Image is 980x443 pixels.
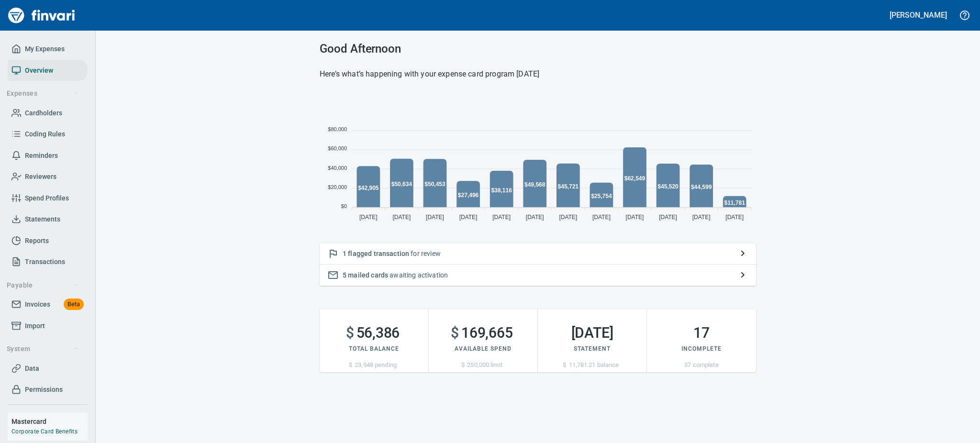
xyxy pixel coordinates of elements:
span: Cardholders [25,107,62,119]
tspan: $60,000 [328,145,347,151]
span: System [7,343,79,355]
span: 5 [343,271,346,279]
span: Expenses [7,88,79,100]
span: Payable [7,279,79,291]
span: My Expenses [25,43,65,55]
span: Reminders [25,150,58,162]
span: Statements [25,213,60,225]
span: Data [25,363,39,375]
tspan: [DATE] [426,214,444,221]
h3: Good Afternoon [320,42,756,55]
span: Permissions [25,384,63,396]
a: Spend Profiles [8,188,88,209]
p: awaiting activation [343,270,733,280]
a: Coding Rules [8,123,88,145]
a: Statements [8,209,88,230]
a: Cardholders [8,102,88,124]
tspan: [DATE] [559,214,577,221]
span: Invoices [25,299,50,310]
tspan: [DATE] [725,214,744,221]
span: Incomplete [681,345,722,352]
span: flagged transaction [348,250,409,257]
tspan: [DATE] [459,214,478,221]
tspan: [DATE] [626,214,644,221]
span: Reports [25,235,49,247]
tspan: [DATE] [492,214,511,221]
p: for review [343,249,733,258]
span: mailed cards [348,271,388,279]
span: Spend Profiles [25,192,69,204]
tspan: $0 [341,203,347,209]
span: Overview [25,65,53,77]
a: Transactions [8,251,88,273]
button: 5 mailed cards awaiting activation [320,265,756,286]
button: System [3,340,83,358]
a: Corporate Card Benefits [11,428,78,435]
tspan: $80,000 [328,126,347,132]
h2: 17 [647,324,756,342]
h6: Here’s what’s happening with your expense card program [DATE] [320,67,756,81]
tspan: $20,000 [328,184,347,190]
span: Reviewers [25,171,56,183]
h5: [PERSON_NAME] [890,10,947,20]
a: Data [8,358,88,379]
tspan: [DATE] [592,214,611,221]
button: 1 flagged transaction for review [320,243,756,265]
span: Transactions [25,256,65,268]
a: My Expenses [8,38,88,60]
a: Import [8,315,88,337]
img: Finvari [6,4,78,27]
tspan: $40,000 [328,165,347,171]
span: Import [25,320,45,332]
a: Permissions [8,379,88,400]
a: Reminders [8,145,88,166]
tspan: [DATE] [526,214,544,221]
button: Expenses [3,85,83,102]
a: Reports [8,230,88,252]
p: 37 complete [647,360,756,370]
tspan: [DATE] [393,214,411,221]
button: [PERSON_NAME] [887,8,949,22]
button: 17Incomplete37 complete [647,309,756,372]
tspan: [DATE] [659,214,677,221]
a: Overview [8,60,88,81]
tspan: [DATE] [692,214,711,221]
span: Coding Rules [25,128,65,140]
span: Beta [64,299,84,310]
a: InvoicesBeta [8,294,88,315]
span: 1 [343,250,346,257]
a: Reviewers [8,166,88,188]
h6: Mastercard [11,416,88,427]
tspan: [DATE] [359,214,378,221]
button: Payable [3,277,83,294]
